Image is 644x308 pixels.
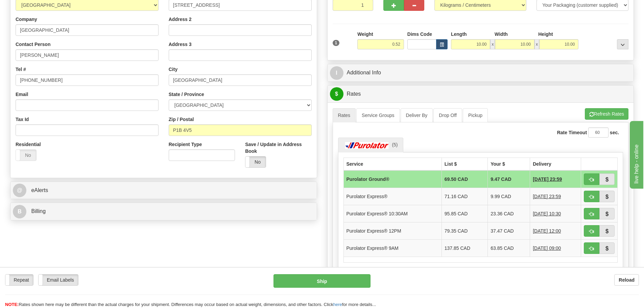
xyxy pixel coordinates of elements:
[392,142,398,147] span: (5)
[488,170,530,188] td: 9.47 CAD
[407,31,432,38] label: Dims Code
[31,208,46,214] span: Billing
[16,141,41,148] label: Residential
[617,39,628,49] div: ...
[343,239,442,257] td: Purolator Express® 9AM
[273,274,371,288] button: Ship
[488,239,530,257] td: 63.85 CAD
[433,108,462,122] a: Drop Off
[5,4,63,12] div: live help - online
[357,31,373,38] label: Weight
[16,16,37,23] label: Company
[442,158,487,170] th: List $
[488,222,530,239] td: 37.47 CAD
[557,129,587,136] label: Rate Timeout
[245,141,311,155] label: Save / Update in Address Book
[442,239,487,257] td: 137.85 CAD
[169,16,192,23] label: Address 2
[343,158,442,170] th: Service
[16,150,36,161] label: No
[463,108,488,122] a: Pickup
[169,91,204,98] label: State / Province
[16,91,28,98] label: Email
[534,39,539,49] span: x
[16,66,26,73] label: Tel #
[5,302,19,307] span: NOTE:
[495,31,508,38] label: Width
[333,40,340,46] span: 1
[330,87,343,101] span: $
[16,116,29,123] label: Tax Id
[16,41,50,48] label: Contact Person
[488,205,530,222] td: 23.36 CAD
[343,170,442,188] td: Purolator Ground®
[451,31,467,38] label: Length
[442,170,487,188] td: 69.50 CAD
[330,66,631,80] a: IAdditional Info
[442,188,487,205] td: 71.16 CAD
[628,119,643,188] iframe: chat widget
[401,108,433,122] a: Deliver By
[343,222,442,239] td: Purolator Express® 12PM
[614,274,639,286] button: Reload
[488,188,530,205] td: 9.99 CAD
[619,277,635,283] b: Reload
[5,275,33,285] label: Repeat
[533,210,561,217] span: 1 Day
[245,157,266,167] label: No
[343,188,442,205] td: Purolator Express®
[333,302,342,307] a: here
[13,205,314,218] a: B Billing
[610,129,619,136] label: sec.
[31,187,48,193] span: eAlerts
[343,205,442,222] td: Purolator Express® 10:30AM
[39,275,78,285] label: Email Labels
[169,141,202,148] label: Recipient Type
[533,245,561,252] span: 1 Day
[585,108,628,120] button: Refresh Rates
[169,116,194,123] label: Zip / Postal
[330,66,343,80] span: I
[533,228,561,234] span: 1 Day
[490,39,495,49] span: x
[169,41,192,48] label: Address 3
[538,31,553,38] label: Height
[169,66,177,73] label: City
[333,108,356,122] a: Rates
[530,158,581,170] th: Delivery
[356,108,400,122] a: Service Groups
[13,184,26,197] span: @
[442,205,487,222] td: 95.85 CAD
[488,158,530,170] th: Your $
[533,176,562,183] span: 1 Day
[343,142,391,149] img: Purolator
[13,184,314,197] a: @ eAlerts
[13,205,26,218] span: B
[533,193,561,200] span: 1 Day
[330,87,631,101] a: $Rates
[442,222,487,239] td: 79.35 CAD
